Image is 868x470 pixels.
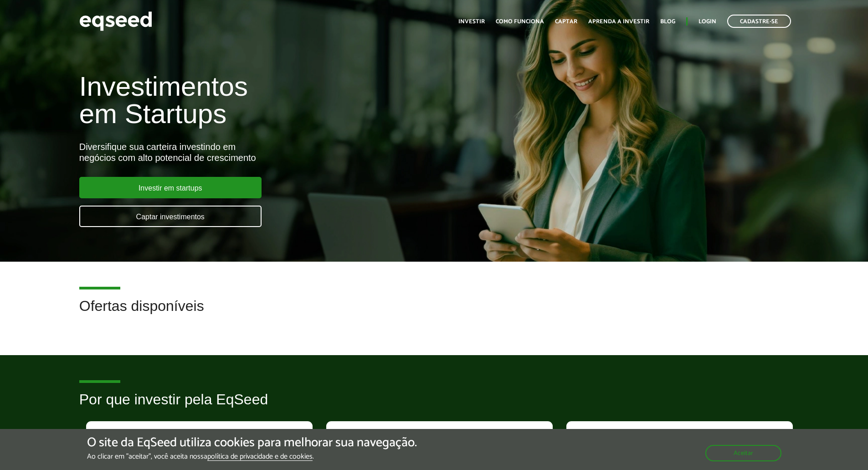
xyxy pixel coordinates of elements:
img: EqSeed [79,9,152,33]
a: Blog [660,19,675,25]
p: Ao clicar em "aceitar", você aceita nossa . [87,452,417,461]
h2: Ofertas disponíveis [79,298,789,328]
h5: O site da EqSeed utiliza cookies para melhorar sua navegação. [87,436,417,450]
a: Aprenda a investir [588,19,649,25]
a: Cadastre-se [727,15,791,28]
a: Captar investimentos [79,206,262,227]
div: Diversifique sua carteira investindo em negócios com alto potencial de crescimento [79,141,500,163]
h2: Por que investir pela EqSeed [79,392,789,421]
a: política de privacidade e de cookies [207,453,313,461]
a: Investir em startups [79,177,262,198]
h1: Investimentos em Startups [79,73,500,128]
a: Captar [555,19,577,25]
a: Login [699,19,716,25]
a: Como funciona [496,19,544,25]
button: Aceitar [705,445,781,461]
a: Investir [458,19,485,25]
